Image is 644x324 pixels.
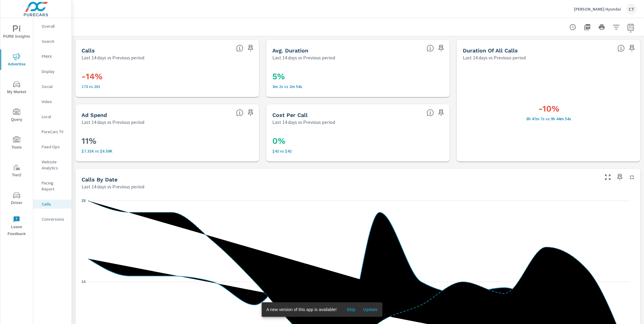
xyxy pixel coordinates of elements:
[0,18,33,240] div: nav menu
[42,159,67,171] p: Website Analytics
[603,172,613,182] button: Make Fullscreen
[82,71,253,82] h3: -14%
[33,127,72,136] div: PureCars TV
[246,43,255,53] span: Save this to your personalized report
[574,6,621,12] p: [PERSON_NAME] Hyundai
[344,307,358,312] span: Skip
[42,23,67,29] p: Overall
[82,199,86,203] text: 28
[42,83,67,90] p: Social
[33,178,72,193] div: Pacing Report
[33,97,72,106] div: Video
[463,54,526,61] p: Last 14 days vs Previous period
[42,99,67,105] p: Video
[82,118,144,126] p: Last 14 days vs Previous period
[42,114,67,120] p: Local
[33,157,72,172] div: Website Analytics
[33,67,72,76] div: Display
[42,38,67,44] p: Search
[436,108,446,118] span: Save this to your personalized report
[2,216,31,237] span: Leave Feedback
[272,71,444,82] h3: 5%
[33,52,72,61] div: PMAX
[2,136,31,151] span: Tools
[625,21,637,33] button: Select Date Range
[272,54,335,61] p: Last 14 days vs Previous period
[2,81,31,96] span: My Market
[463,47,518,54] h5: Duration of all Calls
[266,307,337,312] span: A new version of this app is available!
[33,112,72,121] div: Local
[33,37,72,46] div: Search
[82,149,253,153] p: $7,312 vs $6,577
[82,183,144,190] p: Last 14 days vs Previous period
[42,68,67,74] p: Display
[33,82,72,91] div: Social
[236,45,243,52] span: Total number of calls.
[2,53,31,68] span: Advertise
[42,144,67,150] p: Fixed Ops
[42,216,67,222] p: Conversions
[82,54,144,61] p: Last 14 days vs Previous period
[363,307,378,312] span: Update
[82,280,86,284] text: 14
[463,104,634,114] h3: -10%
[42,180,67,192] p: Pacing Report
[463,116,634,121] p: 8h 47m 7s vs 9h 44m 54s
[82,47,95,54] h5: Calls
[2,192,31,206] span: Driver
[436,43,446,53] span: Save this to your personalized report
[33,200,72,209] div: Calls
[596,21,608,33] button: Print Report
[42,201,67,207] p: Calls
[246,108,255,118] span: Save this to your personalized report
[236,109,243,116] span: Sum of PureCars Ad Spend.
[2,164,31,179] span: Tier2
[427,45,434,52] span: Average Duration of each call.
[82,136,253,146] h3: 11%
[42,129,67,135] p: PureCars TV
[2,25,31,40] span: PURE Insights
[627,172,637,182] button: Minimize Widget
[626,4,637,14] div: CT
[361,305,380,314] button: Update
[272,118,335,126] p: Last 14 days vs Previous period
[82,84,253,89] p: 173 vs 201
[272,112,308,118] h5: Cost Per Call
[33,142,72,151] div: Fixed Ops
[33,22,72,31] div: Overall
[610,21,622,33] button: Apply Filters
[33,215,72,224] div: Conversions
[272,47,308,54] h5: Avg. Duration
[42,53,67,59] p: PMAX
[341,305,361,314] button: Skip
[272,149,444,153] p: $42 vs $42
[82,112,107,118] h5: Ad Spend
[272,84,444,89] p: 3m 2s vs 2m 54s
[615,172,625,182] span: Save this to your personalized report
[2,109,31,123] span: Query
[272,136,444,146] h3: 0%
[427,109,434,116] span: PureCars Ad Spend/Calls.
[82,176,117,183] h5: Calls By Date
[581,21,593,33] button: "Export Report to PDF"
